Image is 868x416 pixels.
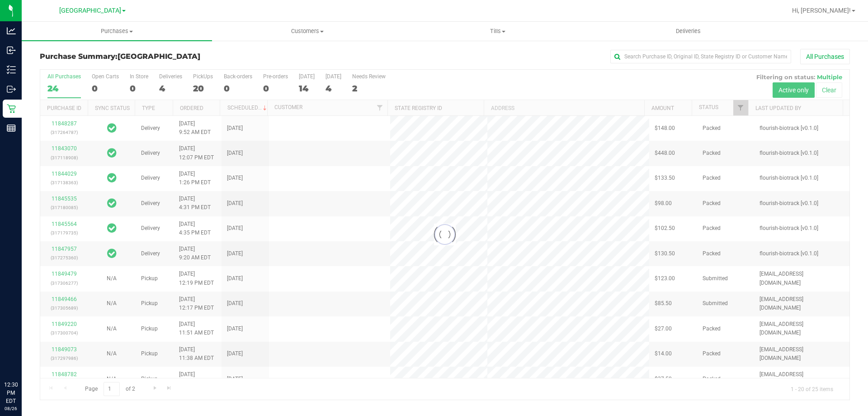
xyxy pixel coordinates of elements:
inline-svg: Inbound [7,46,16,55]
a: Tills [402,22,593,41]
span: Customers [212,27,402,35]
inline-svg: Inventory [7,65,16,74]
span: [GEOGRAPHIC_DATA] [59,7,121,14]
input: Search Purchase ID, Original ID, State Registry ID or Customer Name... [610,50,791,63]
inline-svg: Outbound [7,85,16,94]
span: Purchases [22,27,212,35]
a: Deliveries [593,22,783,41]
span: Tills [403,27,592,35]
inline-svg: Reports [7,124,16,133]
span: [GEOGRAPHIC_DATA] [118,52,200,61]
p: 12:30 PM EDT [4,381,18,405]
a: Customers [212,22,402,41]
span: Hi, [PERSON_NAME]! [792,7,851,14]
inline-svg: Retail [7,104,16,113]
button: All Purchases [800,49,850,64]
iframe: Resource center [9,344,36,371]
inline-svg: Analytics [7,26,16,35]
a: Purchases [22,22,212,41]
p: 08/26 [4,405,18,412]
span: Deliveries [664,27,713,35]
h3: Purchase Summary: [40,53,310,61]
